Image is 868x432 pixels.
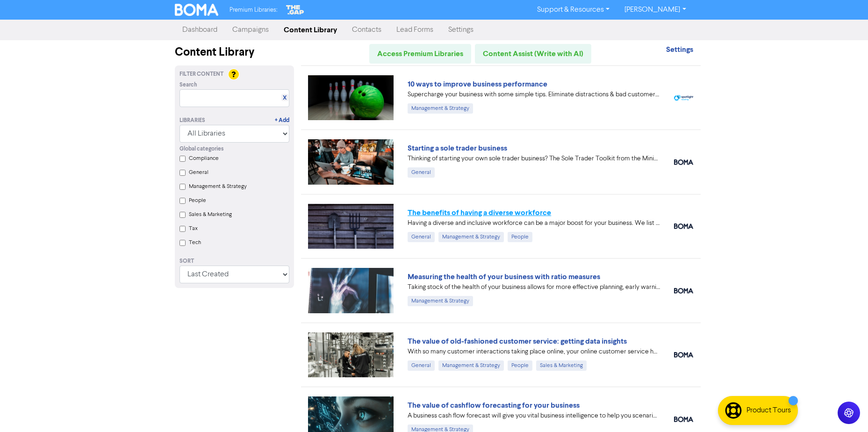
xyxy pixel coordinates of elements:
div: Having a diverse and inclusive workforce can be a major boost for your business. We list four of ... [408,218,660,228]
a: Content Library [276,21,344,39]
label: Compliance [189,154,219,163]
a: [PERSON_NAME] [617,2,693,17]
label: Tech [189,238,201,247]
img: boma_accounting [674,288,693,294]
a: Settings [666,46,693,54]
a: + Add [275,116,289,125]
div: Taking stock of the health of your business allows for more effective planning, early warning abo... [408,282,660,292]
a: The value of cashflow forecasting for your business [408,401,580,410]
div: A business cash flow forecast will give you vital business intelligence to help you scenario-plan... [408,411,660,421]
div: Content Library [175,44,294,61]
div: With so many customer interactions taking place online, your online customer service has to be fi... [408,347,660,357]
a: Measuring the health of your business with ratio measures [408,272,600,281]
div: People [508,360,532,371]
a: Support & Resources [530,2,617,17]
img: spotlight [674,95,693,101]
div: Thinking of starting your own sole trader business? The Sole Trader Toolkit from the Ministry of ... [408,154,660,164]
a: Settings [441,21,481,39]
a: Contacts [344,21,389,39]
div: Management & Strategy [438,232,504,242]
a: X [283,94,287,101]
a: 10 ways to improve business performance [408,79,547,89]
img: BOMA Logo [175,4,219,16]
span: Premium Libraries: [230,7,277,13]
label: People [189,196,206,205]
div: Management & Strategy [408,103,473,114]
a: Access Premium Libraries [369,44,471,64]
div: General [408,167,435,178]
label: Management & Strategy [189,182,247,191]
a: Starting a sole trader business [408,144,507,153]
iframe: Chat Widget [821,387,868,432]
div: General [408,232,435,242]
img: boma [674,159,693,165]
div: Sort [179,257,289,266]
img: boma [674,223,693,229]
strong: Settings [666,45,693,54]
div: People [508,232,532,242]
img: The Gap [285,4,305,16]
a: Dashboard [175,21,225,39]
a: Campaigns [225,21,276,39]
span: Search [179,81,197,89]
img: boma_accounting [674,417,693,422]
div: Management & Strategy [438,360,504,371]
label: General [189,168,208,177]
label: Sales & Marketing [189,210,232,219]
div: Management & Strategy [408,296,473,306]
a: Lead Forms [389,21,441,39]
div: Supercharge your business with some simple tips. Eliminate distractions & bad customers, get a pl... [408,90,660,100]
div: Sales & Marketing [536,360,587,371]
div: Global categories [179,145,289,153]
div: Filter Content [179,70,289,79]
div: Libraries [179,116,205,125]
div: General [408,360,435,371]
label: Tax [189,224,198,233]
a: The value of old-fashioned customer service: getting data insights [408,337,627,346]
img: boma [674,352,693,358]
a: Content Assist (Write with AI) [475,44,591,64]
a: The benefits of having a diverse workforce [408,208,551,217]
